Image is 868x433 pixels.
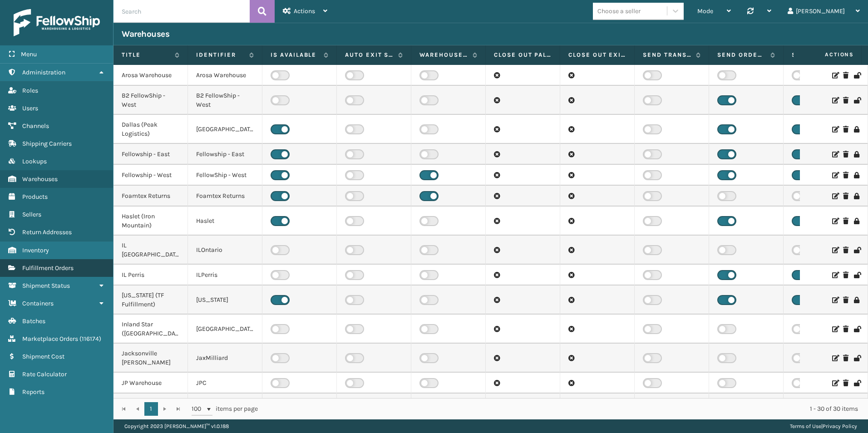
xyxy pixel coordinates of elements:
div: 1 - 30 of 30 items [271,404,858,413]
i: Reactivate [854,72,859,79]
a: Terms of Use [790,423,821,429]
i: Deactivate [854,151,859,157]
td: [GEOGRAPHIC_DATA] [188,315,262,344]
td: B2 FellowShip - West [188,86,262,115]
td: Foamtex Returns [188,186,262,207]
i: Delete [843,297,848,303]
span: Warehouses [22,175,58,183]
i: Edit [832,151,838,157]
td: Fellowship - East [188,144,262,165]
td: [US_STATE] [188,285,262,315]
span: Mode [697,7,713,15]
td: IL [GEOGRAPHIC_DATA] [113,236,188,265]
span: Menu [21,50,37,58]
img: logo [14,9,100,36]
span: Lookups [22,157,47,165]
label: Auto Exit Scan [345,51,394,59]
i: Delete [843,380,848,386]
i: Reactivate [854,355,859,361]
td: Haslet (Iron Mountain) [113,207,188,236]
i: Reactivate [854,326,859,332]
label: Send Inventory API [792,51,840,59]
span: Shipping Carriers [22,140,72,148]
i: Delete [843,247,848,253]
span: 100 [192,404,205,413]
i: Delete [843,218,848,224]
span: Shipment Status [22,282,70,290]
td: Haslet [188,207,262,236]
label: Close Out Palletizing [494,51,552,59]
label: Send Transfer API [643,51,691,59]
span: Shipment Cost [22,353,64,360]
i: Delete [843,126,848,133]
td: Fellowship - East [113,144,188,165]
td: [PERSON_NAME] (Ironlink Logistics) [113,394,188,423]
span: Reports [22,388,44,396]
td: [GEOGRAPHIC_DATA] [188,115,262,144]
td: FellowShip - West [188,165,262,186]
i: Deactivate [854,126,859,133]
td: [US_STATE] (TF Fulfillment) [113,285,188,315]
i: Edit [832,355,838,361]
i: Edit [832,247,838,253]
i: Edit [832,72,838,79]
span: Roles [22,87,38,94]
i: Reactivate [854,380,859,386]
label: Is Available [271,51,319,59]
i: Edit [832,297,838,303]
i: Reactivate [854,247,859,253]
i: Edit [832,326,838,332]
i: Edit [832,193,838,199]
td: B2 FellowShip - West [113,86,188,115]
i: Deactivate [854,193,859,199]
td: Arosa Warehouse [188,65,262,86]
i: Reactivate [854,97,859,103]
td: Inland Star ([GEOGRAPHIC_DATA]) [113,315,188,344]
label: Title [122,51,170,59]
span: Containers [22,300,54,307]
td: [PERSON_NAME] [188,394,262,423]
a: 1 [144,402,158,416]
span: Inventory [22,246,49,254]
span: items per page [192,402,258,416]
td: Fellowship - West [113,165,188,186]
a: Privacy Policy [823,423,857,429]
span: Fulfillment Orders [22,264,74,272]
h3: Warehouses [122,29,169,39]
span: Actions [796,47,859,62]
span: Sellers [22,211,41,218]
p: Copyright 2023 [PERSON_NAME]™ v 1.0.188 [124,419,229,433]
span: Batches [22,317,45,325]
i: Edit [832,380,838,386]
td: Jacksonville [PERSON_NAME] [113,344,188,373]
i: Edit [832,218,838,224]
i: Deactivate [854,172,859,178]
td: ILOntario [188,236,262,265]
i: Edit [832,97,838,103]
i: Delete [843,172,848,178]
label: Identifier [196,51,245,59]
span: Products [22,193,48,201]
span: Return Addresses [22,228,72,236]
span: Rate Calculator [22,370,67,378]
label: Send Order API [717,51,766,59]
i: Edit [832,172,838,178]
i: Delete [843,72,848,79]
td: ILPerris [188,265,262,285]
i: Delete [843,97,848,103]
i: Delete [843,326,848,332]
td: Dallas (Peak Logistics) [113,115,188,144]
span: Channels [22,122,49,130]
td: Arosa Warehouse [113,65,188,86]
span: Actions [294,7,315,15]
span: Users [22,104,38,112]
i: Edit [832,272,838,278]
td: JP Warehouse [113,373,188,394]
div: | [790,419,857,433]
span: ( 116174 ) [79,335,101,343]
td: JaxMilliard [188,344,262,373]
i: Delete [843,193,848,199]
i: Edit [832,126,838,133]
div: Choose a seller [597,6,641,16]
span: Administration [22,69,65,76]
